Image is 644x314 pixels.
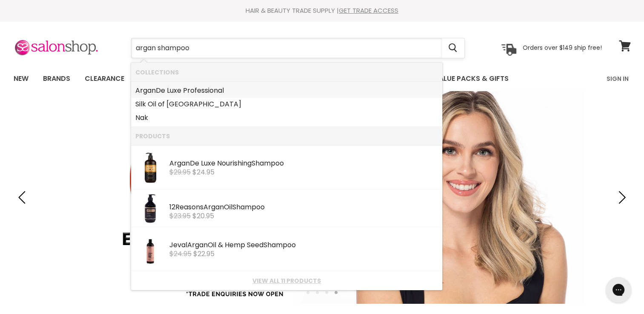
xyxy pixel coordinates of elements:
[139,150,162,186] img: Argan-De-Luxe-Shampoo-300ml_200x.jpg
[135,86,156,95] b: Argan
[131,126,442,146] li: Products
[523,44,602,51] p: Orders over $149 ship free!
[316,291,319,294] li: Page dot 2
[169,160,438,168] div: De Luxe Nourishing
[131,146,442,189] li: Products: Argan De Luxe Nourishing Shampoo
[131,227,442,271] li: Products: Jeval Argan Oil & Hemp Seed Shampoo
[339,6,398,15] a: GET TRADE ACCESS
[131,189,442,227] li: Products: 12Reasons Argan Oil Shampoo
[78,70,131,88] a: Clearance
[15,189,32,206] button: Previous
[131,271,442,290] li: View All
[335,291,338,294] li: Page dot 4
[135,84,438,97] a: De Luxe Professional
[192,211,214,221] span: $20.95
[169,203,438,212] div: 12Reasons Oil
[601,70,634,88] a: Sign In
[612,189,629,206] button: Next
[135,111,438,125] a: Nak
[169,167,191,177] s: $29.95
[263,240,296,250] b: Shampoo
[193,249,215,259] span: $22.95
[601,274,635,305] iframe: Gorgias live chat messenger
[135,97,438,111] a: Silk Oil of [GEOGRAPHIC_DATA]
[325,291,328,294] li: Page dot 3
[138,231,162,267] img: ojvDhguw_200x.png
[37,70,77,88] a: Brands
[428,70,515,88] a: Value Packs & Gifts
[131,97,442,111] li: Collections: Silk Oil of Morocco
[135,277,438,284] a: View all 11 products
[3,6,641,15] div: HAIR & BEAUTY TRADE SUPPLY |
[169,249,192,259] s: $24.95
[132,38,442,58] input: Search
[192,167,215,177] span: $24.95
[169,241,438,250] div: Jeval Oil & Hemp Seed
[169,211,191,221] s: $23.95
[187,240,208,250] b: Argan
[135,194,165,223] img: 704200_200x.jpg
[252,158,284,168] b: Shampoo
[131,63,442,82] li: Collections
[3,66,641,91] nav: Main
[306,291,309,294] li: Page dot 1
[7,70,35,88] a: New
[131,82,442,97] li: Collections: Argan De Luxe Professional
[169,158,190,168] b: Argan
[232,202,265,212] b: Shampoo
[131,111,442,127] li: Collections: Nak
[442,38,464,58] button: Search
[7,66,558,91] ul: Main menu
[203,202,224,212] b: Argan
[131,38,465,58] form: Product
